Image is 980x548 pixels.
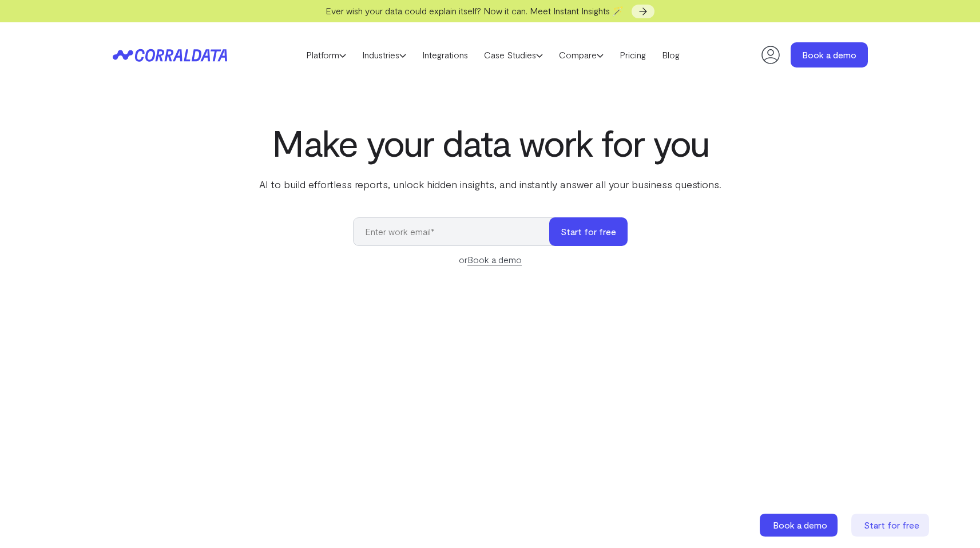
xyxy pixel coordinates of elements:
[326,5,624,16] span: Ever wish your data could explain itself? Now it can. Meet Instant Insights 🪄
[864,519,919,530] span: Start for free
[851,514,931,537] a: Start for free
[791,42,868,67] a: Book a demo
[760,514,840,537] a: Book a demo
[551,46,612,63] a: Compare
[773,519,827,530] span: Book a demo
[549,217,628,246] button: Start for free
[298,46,354,63] a: Platform
[414,46,476,63] a: Integrations
[353,217,561,246] input: Enter work email*
[257,122,724,163] h1: Make your data work for you
[476,46,551,63] a: Case Studies
[354,46,414,63] a: Industries
[654,46,688,63] a: Blog
[257,177,724,192] p: AI to build effortless reports, unlock hidden insights, and instantly answer all your business qu...
[467,254,522,265] a: Book a demo
[353,253,628,267] div: or
[612,46,654,63] a: Pricing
